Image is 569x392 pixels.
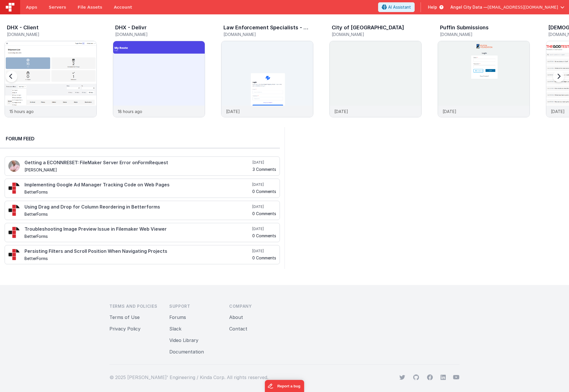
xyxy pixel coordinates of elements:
h4: Using Drag and Drop for Column Reordering in Betterforms [24,204,251,210]
a: Using Drag and Drop for Column Reordering in Betterforms BetterForms [DATE] 0 Comments [5,201,280,220]
button: Slack [169,325,181,332]
h5: 3 Comments [253,167,276,171]
a: Privacy Policy [109,326,141,332]
h4: Getting a ECONNRESET: FileMaker Server Error onFormRequest [24,160,251,165]
h5: 0 Comments [252,256,276,260]
h3: Company [229,303,280,309]
p: © 2025 [PERSON_NAME]' Engineering / Kinda Corp. All rights reserved. [109,374,268,381]
p: [DATE] [443,108,456,114]
h4: Implementing Google Ad Manager Tracking Code on Web Pages [24,182,251,188]
h3: City of [GEOGRAPHIC_DATA] [332,25,404,30]
h5: [DATE] [252,182,276,187]
h4: Troubleshooting Image Preview Issue in Filemaker Web Viewer [24,227,251,232]
a: Slack [169,326,181,332]
button: Forums [169,314,186,321]
h3: DHX - Delivr [115,25,147,30]
svg: viewBox="0 0 24 24" aria-hidden="true"> [440,374,446,380]
h2: Forum Feed [6,135,274,142]
h5: BetterForms [24,212,251,216]
a: About [229,314,243,320]
span: Help [428,4,437,10]
h5: 0 Comments [252,189,276,194]
h3: DHX - Client [7,25,39,30]
button: AI Assistant [378,2,415,12]
h5: [DOMAIN_NAME] [332,32,422,37]
h5: [DATE] [253,160,276,165]
a: Getting a ECONNRESET: FileMaker Server Error onFormRequest [PERSON_NAME] [DATE] 3 Comments [5,156,280,176]
span: [EMAIL_ADDRESS][DOMAIN_NAME] [488,4,558,10]
p: 18 hours ago [118,108,142,114]
h5: BetterForms [24,190,251,194]
h5: BetterForms [24,256,251,261]
h5: [DOMAIN_NAME] [115,32,205,37]
button: Video Library [169,337,198,344]
h3: Puffin Submissions [440,25,489,30]
p: [DATE] [334,108,348,114]
a: Implementing Google Ad Manager Tracking Code on Web Pages BetterForms [DATE] 0 Comments [5,179,280,198]
a: Terms of Use [109,314,140,320]
h5: 0 Comments [252,211,276,216]
h3: Support [169,303,220,309]
h3: Terms and Policies [109,303,160,309]
p: [DATE] [226,108,240,114]
h5: [DOMAIN_NAME] [440,32,530,37]
button: Documentation [169,348,204,355]
span: Angel City Data — [450,4,488,10]
h5: [DOMAIN_NAME] [7,32,97,37]
span: Apps [26,4,37,10]
button: Contact [229,325,247,332]
iframe: Marker.io feedback button [265,380,304,392]
a: Persisting Filters and Scroll Position When Navigating Projects BetterForms [DATE] 0 Comments [5,245,280,264]
h5: BetterForms [24,234,251,238]
h5: [PERSON_NAME] [24,168,251,172]
h5: [DATE] [252,249,276,253]
h5: [DOMAIN_NAME] [223,32,313,37]
h5: [DATE] [252,204,276,209]
span: AI Assistant [388,4,411,10]
img: 411_2.png [8,160,20,172]
button: About [229,314,243,321]
h4: Persisting Filters and Scroll Position When Navigating Projects [24,249,251,254]
img: 295_2.png [8,204,20,216]
span: File Assets [78,4,103,10]
img: 295_2.png [8,249,20,260]
h5: 0 Comments [252,234,276,238]
h5: [DATE] [252,227,276,231]
img: 295_2.png [8,227,20,238]
h3: Law Enforcement Specialists - Agency Portal [223,25,312,30]
img: 295_2.png [8,182,20,194]
button: Angel City Data — [EMAIL_ADDRESS][DOMAIN_NAME] [450,4,564,10]
a: Troubleshooting Image Preview Issue in Filemaker Web Viewer BetterForms [DATE] 0 Comments [5,223,280,242]
span: Servers [49,4,66,10]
